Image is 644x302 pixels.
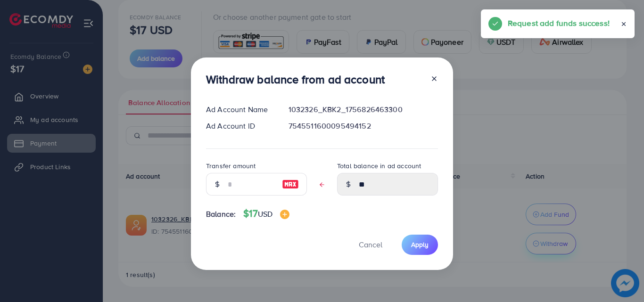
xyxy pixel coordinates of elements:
[206,161,256,171] label: Transfer amount
[258,209,272,219] span: USD
[359,239,382,250] span: Cancel
[281,104,446,115] div: 1032326_KBK2_1756826463300
[337,161,421,171] label: Total balance in ad account
[243,208,289,220] h4: $17
[198,121,281,131] div: Ad Account ID
[347,235,394,255] button: Cancel
[281,121,446,131] div: 7545511600095494152
[402,235,438,255] button: Apply
[206,73,385,86] h3: Withdraw balance from ad account
[280,210,289,219] img: image
[198,104,281,115] div: Ad Account Name
[508,17,610,29] h5: Request add funds success!
[411,240,429,249] span: Apply
[206,209,236,220] span: Balance:
[282,179,299,190] img: image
